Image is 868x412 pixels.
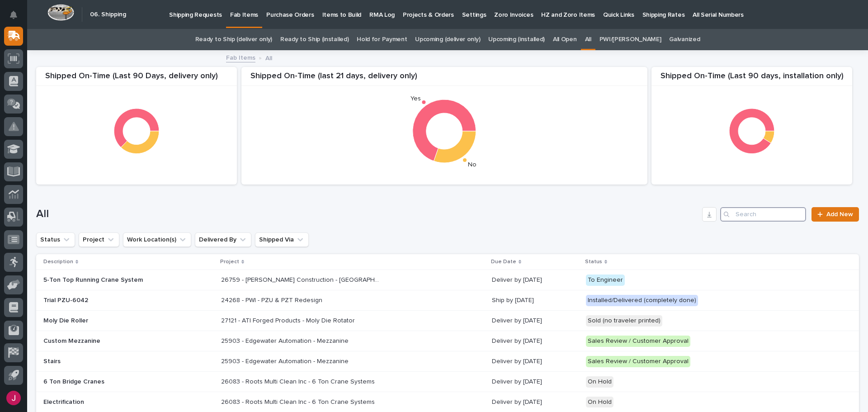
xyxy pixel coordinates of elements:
[43,257,73,267] p: Description
[410,95,421,102] text: Yes
[43,276,202,284] p: 5-Ton Top Running Crane System
[43,317,202,325] p: Moly Die Roller
[36,270,859,290] tr: 5-Ton Top Running Crane System26759 - [PERSON_NAME] Construction - [GEOGRAPHIC_DATA] Department 5...
[221,356,350,365] p: 25903 - Edgewater Automation - Mezzanine
[4,388,23,407] button: users-avatar
[488,29,545,50] a: Upcoming (installed)
[651,71,852,86] div: Shipped On-Time (Last 90 days, installation only)
[669,29,700,50] a: Galvanized
[221,397,377,406] p: 26083 - Roots Multi Clean Inc - 6 Ton Crane Systems
[123,232,191,247] button: Work Location(s)
[586,376,613,388] div: On Hold
[586,397,613,408] div: On Hold
[492,276,579,284] p: Deliver by [DATE]
[586,295,698,306] div: Installed/Delivered (completely done)
[36,232,75,247] button: Status
[492,317,579,325] p: Deliver by [DATE]
[4,5,23,24] button: Notifications
[221,315,357,325] p: 27121 - ATI Forged Products - Moly Die Rotator
[491,257,516,267] p: Due Date
[221,275,381,284] p: 26759 - Robinson Construction - Warsaw Public Works Street Department 5T Bridge Crane
[36,311,859,331] tr: Moly Die Roller27121 - ATI Forged Products - Moly Die Rotator27121 - ATI Forged Products - Moly D...
[468,162,476,168] text: No
[415,29,480,50] a: Upcoming (deliver only)
[492,337,579,345] p: Deliver by [DATE]
[79,232,119,247] button: Project
[586,315,662,327] div: Sold (no traveler printed)
[43,297,202,304] p: Trial PZU-6042
[36,331,859,351] tr: Custom Mezzanine25903 - Edgewater Automation - Mezzanine25903 - Edgewater Automation - Mezzanine ...
[720,207,806,222] input: Search
[826,211,853,218] span: Add New
[226,52,255,62] a: Fab Items
[36,351,859,372] tr: Stairs25903 - Edgewater Automation - Mezzanine25903 - Edgewater Automation - Mezzanine Deliver by...
[43,337,202,345] p: Custom Mezzanine
[36,71,237,86] div: Shipped On-Time (Last 90 Days, delivery only)
[221,376,377,386] p: 26083 - Roots Multi Clean Inc - 6 Ton Crane Systems
[586,275,625,286] div: To Engineer
[43,378,202,386] p: 6 Ton Bridge Cranes
[221,336,350,345] p: 25903 - Edgewater Automation - Mezzanine
[492,378,579,386] p: Deliver by [DATE]
[586,356,690,367] div: Sales Review / Customer Approval
[43,398,202,406] p: Electrification
[492,297,579,304] p: Ship by [DATE]
[36,372,859,392] tr: 6 Ton Bridge Cranes26083 - Roots Multi Clean Inc - 6 Ton Crane Systems26083 - Roots Multi Clean I...
[811,207,859,222] a: Add New
[220,257,239,267] p: Project
[47,4,74,21] img: Workspace Logo
[241,71,647,86] div: Shipped On-Time (last 21 days, delivery only)
[255,232,309,247] button: Shipped Via
[492,398,579,406] p: Deliver by [DATE]
[599,29,661,50] a: PWI/[PERSON_NAME]
[90,11,126,19] h2: 06. Shipping
[195,29,272,50] a: Ready to Ship (deliver only)
[357,29,407,50] a: Hold for Payment
[36,208,698,221] h1: All
[492,358,579,365] p: Deliver by [DATE]
[36,290,859,311] tr: Trial PZU-604224268 - PWI - PZU & PZT Redesign24268 - PWI - PZU & PZT Redesign Ship by [DATE]Inst...
[585,29,591,50] a: All
[11,11,23,25] div: Notifications
[43,358,202,365] p: Stairs
[265,52,272,62] p: All
[221,295,324,304] p: 24268 - PWI - PZU & PZT Redesign
[585,257,602,267] p: Status
[195,232,251,247] button: Delivered By
[586,336,690,347] div: Sales Review / Customer Approval
[553,29,577,50] a: All Open
[280,29,349,50] a: Ready to Ship (installed)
